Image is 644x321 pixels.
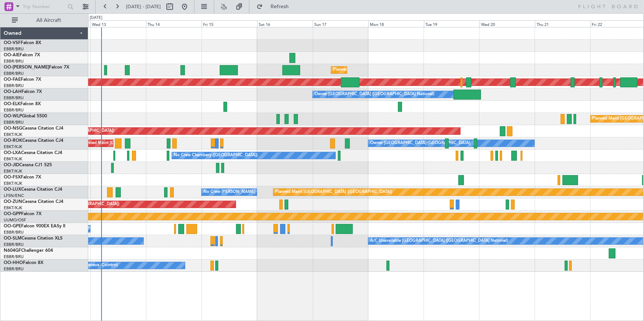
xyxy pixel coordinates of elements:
[4,261,43,265] a: OO-HHOFalcon 8X
[4,107,24,113] a: EBBR/BRU
[4,266,24,272] a: EBBR/BRU
[4,168,22,174] a: EBKT/KJK
[4,175,41,180] a: OO-FSXFalcon 7X
[264,4,295,9] span: Refresh
[4,212,42,216] a: OO-GPPFalcon 7X
[370,235,508,247] div: A/C Unavailable [GEOGRAPHIC_DATA] ([GEOGRAPHIC_DATA] National)
[4,200,63,204] a: OO-ZUNCessna Citation CJ4
[4,95,24,101] a: EBBR/BRU
[4,120,24,125] a: EBBR/BRU
[4,41,21,45] span: OO-VSF
[4,102,20,106] span: OO-ELK
[4,151,21,155] span: OO-LXA
[4,90,21,94] span: OO-LAH
[4,163,19,167] span: OO-JID
[4,205,22,211] a: EBKT/KJK
[333,64,467,76] div: Planned Maint [GEOGRAPHIC_DATA] ([GEOGRAPHIC_DATA] National)
[4,187,21,192] span: OO-LUX
[479,20,535,27] div: Wed 20
[4,224,65,228] a: OO-GPEFalcon 900EX EASy II
[4,114,47,118] a: OO-WLPGlobal 5500
[4,126,63,131] a: OO-NSGCessna Citation CJ4
[4,212,21,216] span: OO-GPP
[4,65,49,70] span: OO-[PERSON_NAME]
[535,20,591,27] div: Thu 21
[203,187,292,198] div: No Crew [PERSON_NAME] ([PERSON_NAME])
[4,77,21,82] span: OO-FAE
[90,15,102,21] div: [DATE]
[4,254,24,260] a: EBBR/BRU
[202,20,257,27] div: Fri 15
[4,58,24,64] a: EBBR/BRU
[4,53,40,57] a: OO-AIEFalcon 7X
[4,200,22,204] span: OO-ZUN
[4,46,24,52] a: EBBR/BRU
[424,20,479,27] div: Tue 19
[4,138,63,143] a: OO-ROKCessna Citation CJ4
[370,138,470,149] div: Owner [GEOGRAPHIC_DATA]-[GEOGRAPHIC_DATA]
[257,20,313,27] div: Sat 16
[4,114,22,118] span: OO-WLP
[4,41,41,45] a: OO-VSFFalcon 8X
[4,248,53,253] a: N604GFChallenger 604
[275,187,392,198] div: Planned Maint [GEOGRAPHIC_DATA] ([GEOGRAPHIC_DATA])
[4,217,26,223] a: UUMO/OSF
[4,224,21,228] span: OO-GPE
[4,163,52,167] a: OO-JIDCessna CJ1 525
[4,230,24,235] a: EBBR/BRU
[315,89,434,100] div: Owner [GEOGRAPHIC_DATA] ([GEOGRAPHIC_DATA] National)
[8,14,80,26] button: All Aircraft
[4,242,24,247] a: EBBR/BRU
[4,65,69,70] a: OO-[PERSON_NAME]Falcon 7X
[126,3,161,10] span: [DATE] - [DATE]
[19,18,78,23] span: All Aircraft
[313,20,368,27] div: Sun 17
[4,71,24,76] a: EBBR/BRU
[4,187,62,192] a: OO-LUXCessna Citation CJ4
[4,53,20,57] span: OO-AIE
[4,175,21,180] span: OO-FSX
[4,132,22,137] a: EBKT/KJK
[4,138,22,143] span: OO-ROK
[253,1,298,13] button: Refresh
[4,236,21,241] span: OO-SLM
[4,77,41,82] a: OO-FAEFalcon 7X
[4,248,21,253] span: N604GF
[90,20,146,27] div: Wed 13
[4,102,41,106] a: OO-ELKFalcon 8X
[4,236,63,241] a: OO-SLMCessna Citation XLS
[23,1,65,12] input: Trip Number
[4,83,24,88] a: EBBR/BRU
[4,193,24,198] a: LFSN/ENC
[4,156,22,162] a: EBKT/KJK
[146,20,202,27] div: Thu 14
[4,144,22,150] a: EBKT/KJK
[4,90,42,94] a: OO-LAHFalcon 7X
[174,150,258,161] div: No Crew Chambery ([GEOGRAPHIC_DATA])
[4,181,22,186] a: EBKT/KJK
[4,126,22,131] span: OO-NSG
[4,151,62,155] a: OO-LXACessna Citation CJ4
[4,261,23,265] span: OO-HHO
[368,20,424,27] div: Mon 18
